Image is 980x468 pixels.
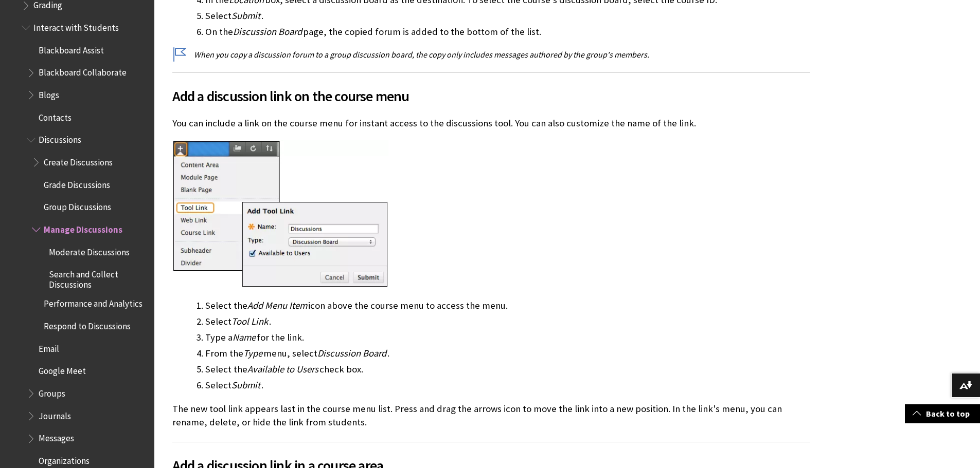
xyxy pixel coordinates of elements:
a: Back to top [905,404,980,423]
li: Select the icon above the course menu to access the menu. [205,298,810,313]
span: Email [39,340,59,354]
span: Contacts [39,109,72,123]
p: You can include a link on the course menu for instant access to the discussions tool. You can als... [172,117,810,130]
span: Journals [39,407,71,421]
span: Manage Discussions [44,221,122,235]
span: Blogs [39,86,59,100]
span: Google Meet [39,363,86,377]
span: Organizations [39,452,90,466]
span: Discussions [39,132,81,145]
span: Grade Discussions [44,176,110,190]
span: Moderate Discussions [49,244,130,257]
span: Type [243,347,262,359]
li: On the page, the copied forum is added to the bottom of the list. [205,25,810,39]
span: Tool Link [231,315,268,327]
li: Select the check box. [205,362,810,377]
li: From the menu, select . [205,346,810,361]
span: Search and Collect Discussions [49,266,147,290]
p: The new tool link appears last in the course menu list. Press and drag the arrows icon to move th... [172,402,810,429]
span: Respond to Discussions [44,317,131,331]
span: Available to Users [247,363,318,375]
li: Select . [205,378,810,392]
span: Group Discussions [44,199,111,213]
span: Discussion Board [317,347,386,359]
span: Blackboard Assist [39,42,104,55]
li: Type a for the link. [205,330,810,345]
span: Create Discussions [44,154,113,167]
span: Submit [231,10,260,22]
span: Name [233,331,256,343]
p: When you copy a discussion forum to a group discussion board, the copy only includes messages aut... [172,49,810,60]
span: Groups [39,385,65,399]
li: Select . [205,9,810,23]
span: Add Menu Item [247,299,307,311]
span: Blackboard Collaborate [39,64,127,78]
span: Discussion Board [233,26,302,38]
span: Submit [231,379,260,391]
span: Add a discussion link on the course menu [172,85,810,107]
li: Select . [205,314,810,329]
span: Performance and Analytics [44,295,142,309]
span: Messages [39,430,74,444]
span: Interact with Students [33,19,119,33]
